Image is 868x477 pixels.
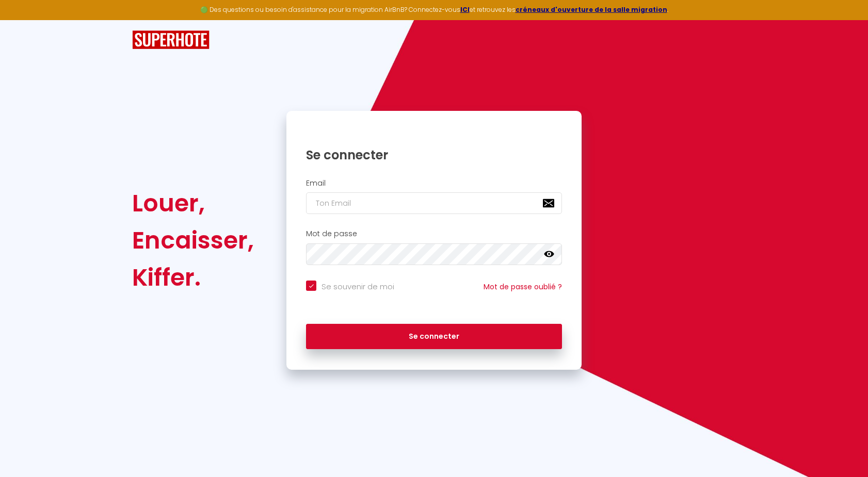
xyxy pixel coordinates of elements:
[516,5,667,14] a: créneaux d'ouverture de la salle migration
[306,179,562,188] h2: Email
[132,30,210,50] img: SuperHote logo
[306,147,562,163] h1: Se connecter
[132,259,254,296] div: Kiffer.
[306,192,562,214] input: Ton Email
[460,5,470,14] a: ICI
[484,282,562,292] a: Mot de passe oublié ?
[306,324,562,350] button: Se connecter
[132,222,254,259] div: Encaisser,
[132,185,254,222] div: Louer,
[306,229,562,238] h2: Mot de passe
